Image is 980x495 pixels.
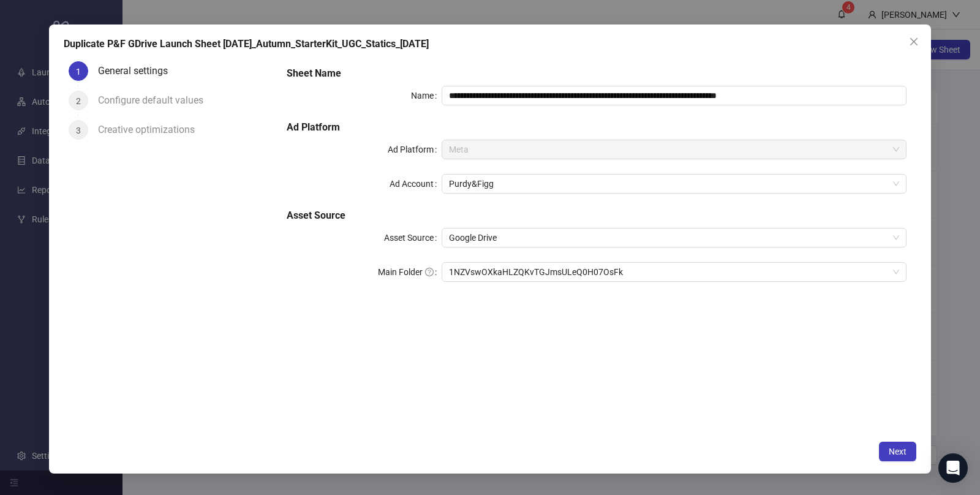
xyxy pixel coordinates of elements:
[909,37,919,47] span: close
[449,140,899,159] span: Meta
[904,32,924,51] button: Close
[889,447,907,457] span: Next
[76,96,81,106] span: 2
[76,67,81,77] span: 1
[98,120,205,140] div: Creative optimizations
[938,453,968,483] div: Open Intercom Messenger
[879,442,916,462] button: Next
[425,268,434,276] span: question-circle
[384,228,442,247] label: Asset Source
[442,86,907,105] input: Name Name
[388,140,442,159] label: Ad Platform
[411,86,442,105] label: Name
[64,37,916,51] div: Duplicate P&F GDrive Launch Sheet [DATE]_Autumn_StarterKit_UGC_Statics_[DATE]
[378,262,442,282] label: Main Folder
[287,120,907,135] h5: Ad Platform
[76,126,81,135] span: 3
[98,91,213,110] div: Configure default values
[287,208,907,223] h5: Asset Source
[287,66,907,81] h5: Sheet Name
[449,263,899,281] span: 1NZVswOXkaHLZQKvTGJmsULeQ0H07OsFk
[449,229,899,247] span: Google Drive
[390,174,442,194] label: Ad Account
[98,61,178,81] div: General settings
[449,175,899,193] span: Purdy&Figg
